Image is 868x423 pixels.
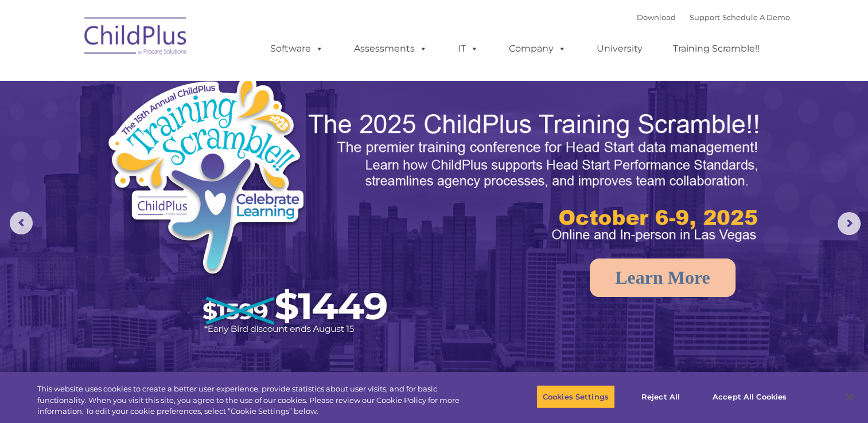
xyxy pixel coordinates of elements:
[837,384,862,409] button: Close
[536,385,615,409] button: Cookies Settings
[259,37,335,60] a: Software
[446,37,490,60] a: IT
[585,37,654,60] a: University
[637,13,790,22] font: |
[625,385,696,409] button: Reject All
[342,37,439,60] a: Assessments
[706,385,793,409] button: Accept All Cookies
[159,76,194,84] span: Last name
[497,37,578,60] a: Company
[690,13,720,22] a: Support
[722,13,790,22] a: Schedule A Demo
[590,258,735,297] a: Learn More
[159,123,208,131] span: Phone number
[661,37,771,60] a: Training Scramble!!
[37,383,477,417] div: This website uses cookies to create a better user experience, provide statistics about user visit...
[79,9,193,66] img: ChildPlus by Procare Solutions
[637,13,676,22] a: Download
